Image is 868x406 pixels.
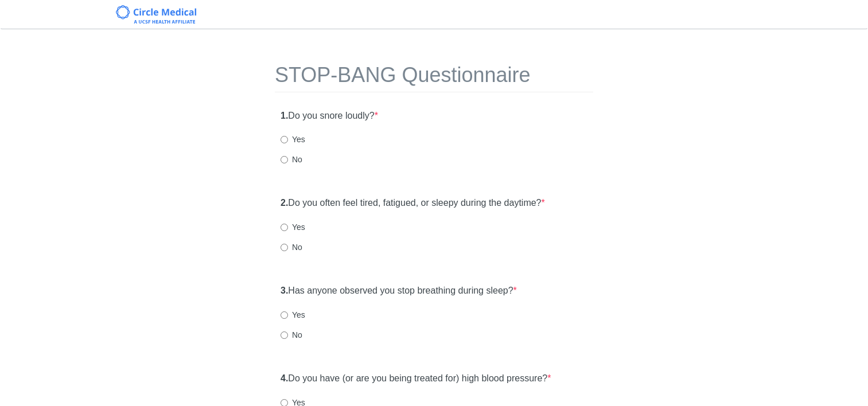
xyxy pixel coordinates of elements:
[281,156,288,163] input: No
[281,309,305,321] label: Yes
[281,221,305,233] label: Yes
[281,244,288,251] input: No
[281,241,302,253] label: No
[281,110,378,123] label: Do you snore loudly?
[281,373,288,383] strong: 4.
[281,197,545,210] label: Do you often feel tired, fatigued, or sleepy during the daytime?
[281,311,288,319] input: Yes
[281,111,288,120] strong: 1.
[281,329,302,341] label: No
[281,372,551,385] label: Do you have (or are you being treated for) high blood pressure?
[281,154,302,165] label: No
[281,136,288,143] input: Yes
[281,134,305,145] label: Yes
[281,284,517,298] label: Has anyone observed you stop breathing during sleep?
[116,5,197,24] img: Circle Medical Logo
[281,286,288,295] strong: 3.
[275,64,593,92] h1: STOP-BANG Questionnaire
[281,198,288,208] strong: 2.
[281,331,288,339] input: No
[281,224,288,231] input: Yes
